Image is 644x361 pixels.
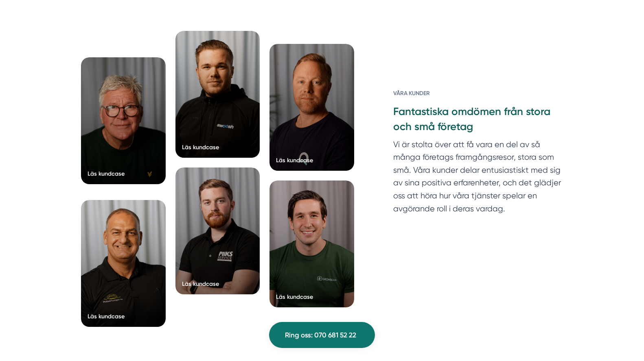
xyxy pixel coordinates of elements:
h6: Våra kunder [393,89,563,104]
div: Läs kundcase [276,293,313,301]
a: Läs kundcase [81,200,166,327]
a: Ring oss: 070 681 52 22 [269,322,375,348]
a: Läs kundcase [175,167,260,294]
div: Läs kundcase [182,280,219,288]
p: Vi är stolta över att få vara en del av så många företags framgångsresor, stora som små. Våra kun... [393,138,563,219]
div: Läs kundcase [88,312,125,320]
a: Läs kundcase [269,180,354,307]
div: Läs kundcase [182,143,219,151]
div: Läs kundcase [276,156,313,164]
h3: Fantastiska omdömen från stora och små företag [393,104,563,138]
a: Läs kundcase [269,44,354,171]
a: Läs kundcase [81,57,166,184]
a: Läs kundcase [175,31,260,158]
div: Läs kundcase [88,170,125,178]
span: Ring oss: 070 681 52 22 [285,330,356,341]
